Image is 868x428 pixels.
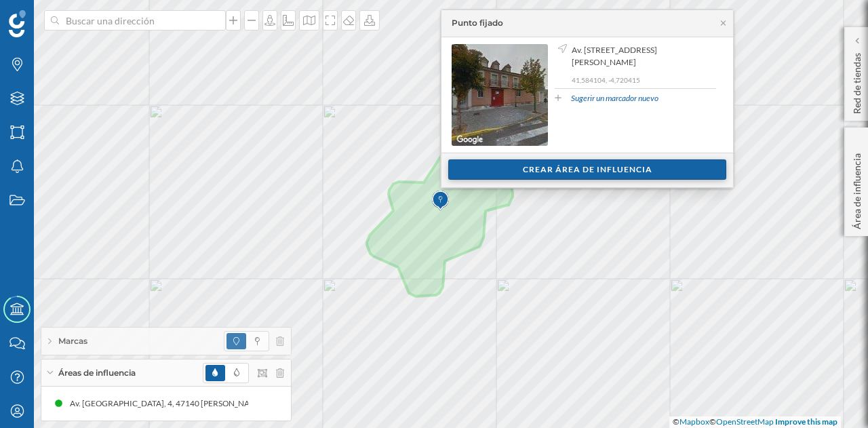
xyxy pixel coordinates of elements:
p: 41,584104, -4,720415 [572,75,716,85]
img: streetview [452,44,548,146]
div: Punto fijado [452,17,503,29]
p: Área de influencia [850,148,864,229]
a: OpenStreetMap [716,416,774,427]
span: Marcas [58,335,87,347]
a: Mapbox [679,416,709,427]
img: Geoblink Logo [9,10,26,37]
span: Áreas de influencia [58,367,136,379]
img: Marker [432,187,449,214]
p: Red de tiendas [850,47,864,114]
span: Soporte [27,9,75,22]
a: Improve this map [775,416,837,427]
span: Av. [STREET_ADDRESS][PERSON_NAME] [572,44,713,69]
a: Sugerir un marcador nuevo [571,92,658,104]
div: © © [669,416,841,428]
